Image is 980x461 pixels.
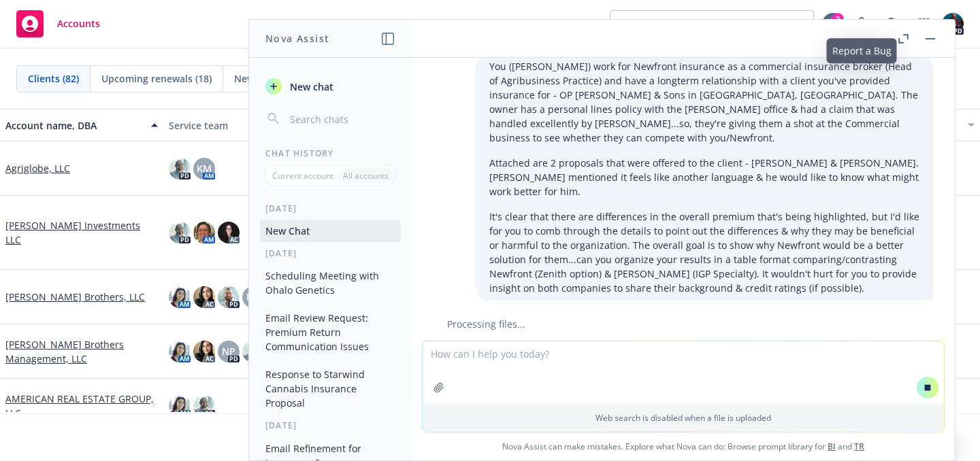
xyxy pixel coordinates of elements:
p: You ([PERSON_NAME]) work for Newfront insurance as a commercial insurance broker (Head of Agribus... [489,59,919,145]
span: View accounts as producer... [621,17,752,31]
img: photo [218,222,240,243]
img: photo [193,222,215,243]
div: [DATE] [249,203,412,214]
img: photo [169,158,191,180]
span: New businesses (2) [234,71,322,86]
img: photo [169,341,191,362]
span: New chat [287,80,333,94]
span: Nova Assist can make mistakes. Explore what Nova can do: Browse prompt library for and [417,432,949,460]
span: NP [222,344,235,358]
button: View accounts as producer... [610,10,814,37]
button: Scheduling Meeting with Ohalo Genetics [260,264,401,301]
img: photo [942,13,964,35]
img: photo [193,286,215,308]
p: Attached are 2 proposals that were offered to the client - [PERSON_NAME] & [PERSON_NAME]. [PERSON... [489,156,919,199]
div: [DATE] [249,247,412,259]
a: BI [828,441,836,452]
p: It's clear that there are differences in the overall premium that's being highlighted, but I'd li... [489,209,919,295]
a: Accounts [11,5,105,43]
input: Search chats [287,109,395,129]
span: NP [246,290,260,304]
a: [PERSON_NAME] Brothers, LLC [5,290,145,304]
a: [PERSON_NAME] Investments LLC [5,218,158,247]
a: TR [854,441,864,452]
div: Service team [169,118,321,133]
img: photo [242,341,264,362]
p: Web search is disabled when a file is uploaded [431,412,936,424]
h1: Nova Assist [265,31,329,46]
div: [DATE] [249,420,412,431]
img: photo [193,341,215,362]
span: Clients (82) [28,71,79,86]
p: All accounts [343,170,389,182]
a: Report a Bug [848,10,875,37]
img: photo [193,395,215,417]
button: Response to Starwind Cannabis Insurance Proposal [260,363,401,414]
div: 2 [832,13,844,25]
a: AMERICAN REAL ESTATE GROUP, LLC [5,392,158,420]
span: Accounts [57,18,100,29]
div: Chat History [249,148,412,159]
a: Agriglobe, LLC [5,161,70,175]
button: Service team [163,109,327,141]
button: New Chat [260,220,401,242]
p: Current account [272,170,333,182]
div: Processing files... [434,317,933,331]
button: New chat [260,74,401,99]
a: Search [879,10,906,37]
a: [PERSON_NAME] Brothers Management, LLC [5,337,158,366]
button: Email Review Request: Premium Return Communication Issues [260,307,401,358]
div: Account name, DBA [5,118,143,133]
span: KM [197,161,212,175]
span: Upcoming renewals (18) [101,71,212,86]
img: photo [169,222,191,243]
img: photo [169,395,191,417]
a: Switch app [911,10,938,37]
img: photo [169,286,191,308]
img: photo [218,286,240,308]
